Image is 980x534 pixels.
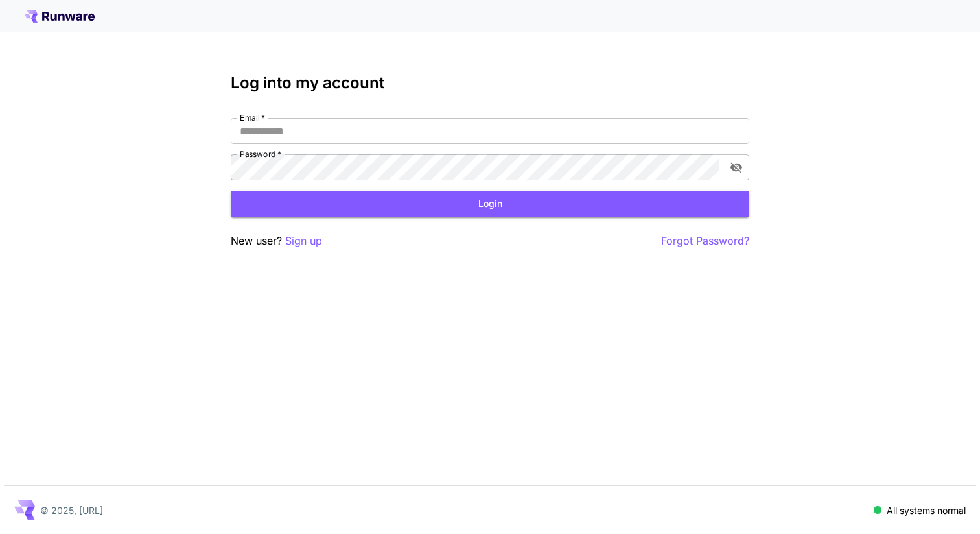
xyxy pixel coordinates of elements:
[285,233,322,249] button: Sign up
[240,149,281,160] label: Password
[661,233,749,249] button: Forgot Password?
[231,233,322,249] p: New user?
[231,74,749,92] h3: Log into my account
[231,191,749,217] button: Login
[887,504,966,517] p: All systems normal
[40,504,103,517] p: © 2025, [URL]
[240,112,265,123] label: Email
[725,156,748,179] button: toggle password visibility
